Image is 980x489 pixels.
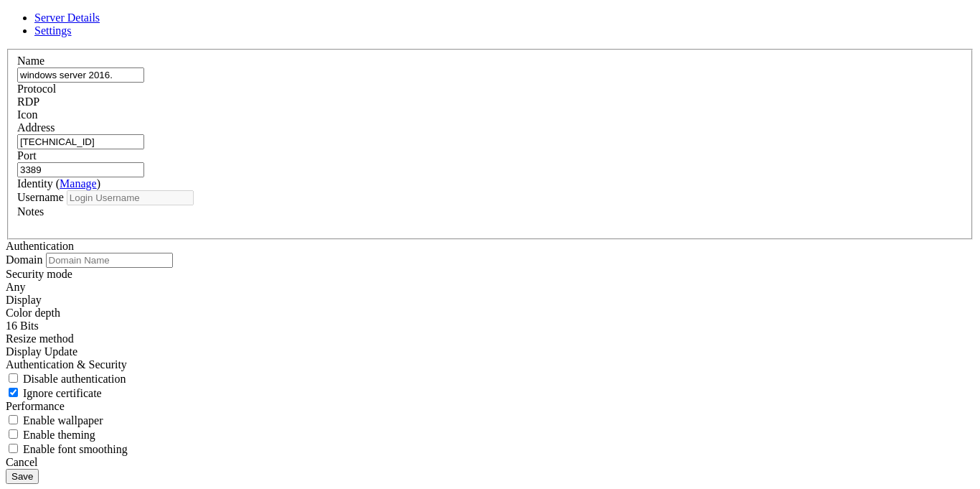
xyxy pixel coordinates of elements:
[56,177,100,190] span: ( )
[17,67,144,83] input: Server Name
[23,387,102,399] span: Ignore certificate
[6,332,74,345] label: Display Update channel added with RDP 8.1 to signal the server when the client display size has c...
[17,96,39,108] span: RDP
[6,387,102,399] label: If set to true, the certificate returned by the server will be ignored, even if that certificate ...
[17,96,963,108] div: RDP
[6,281,974,294] div: Any
[6,320,974,332] div: 16 Bits
[46,253,173,268] input: Domain Name
[60,177,97,190] a: Manage
[6,240,74,252] label: Authentication
[6,320,39,332] span: 16 Bits
[6,400,65,412] label: Performance
[9,373,18,383] input: Disable authentication
[6,358,127,371] label: Authentication & Security
[6,345,77,358] span: Display Update
[34,24,72,37] a: Settings
[6,443,128,455] label: If set to true, text will be rendered with smooth edges. Text over RDP is rendered with rough edg...
[6,414,103,427] label: If set to true, enables rendering of the desktop wallpaper. By default, wallpaper will be disable...
[6,469,39,484] button: Save
[17,83,56,95] label: Protocol
[9,429,18,439] input: Enable theming
[17,134,144,149] input: Host Name or IP
[34,11,100,24] a: Server Details
[9,444,18,453] input: Enable font smoothing
[6,456,974,469] div: Cancel
[17,121,55,134] label: Address
[6,268,72,280] label: Security mode
[23,373,126,385] span: Disable authentication
[17,191,64,203] label: Username
[6,294,42,306] label: Display
[17,149,37,162] label: Port
[23,429,95,441] span: Enable theming
[6,345,974,358] div: Display Update
[23,443,128,455] span: Enable font smoothing
[17,162,144,177] input: Port Number
[6,307,60,319] label: The color depth to request, in bits-per-pixel.
[6,429,95,441] label: If set to true, enables use of theming of windows and controls.
[17,55,44,67] label: Name
[6,281,26,293] span: Any
[6,253,43,266] label: Domain
[17,177,100,190] label: Identity
[17,205,44,218] label: Notes
[23,414,103,427] span: Enable wallpaper
[6,373,126,385] label: If set to true, authentication will be disabled. Note that this refers to authentication that tak...
[67,190,194,205] input: Login Username
[17,108,37,121] label: Icon
[9,415,18,424] input: Enable wallpaper
[9,388,18,397] input: Ignore certificate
